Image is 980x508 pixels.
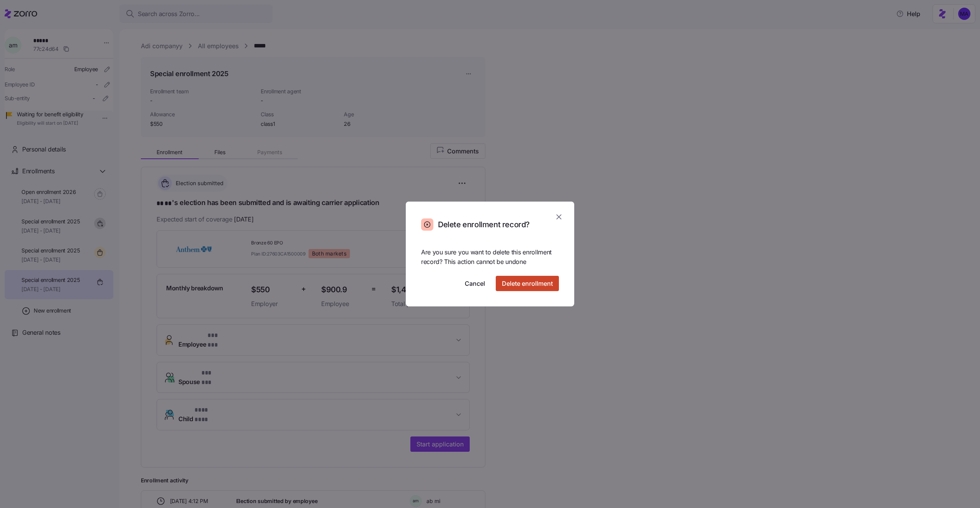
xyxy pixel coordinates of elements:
button: Cancel [459,276,491,291]
span: Delete enrollment [502,279,553,288]
span: Are you sure you want to delete this enrollment record? This action cannot be undone [421,247,559,267]
span: Cancel [465,279,485,288]
h2: Delete enrollment record? [438,220,530,230]
button: Delete enrollment [496,276,559,291]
